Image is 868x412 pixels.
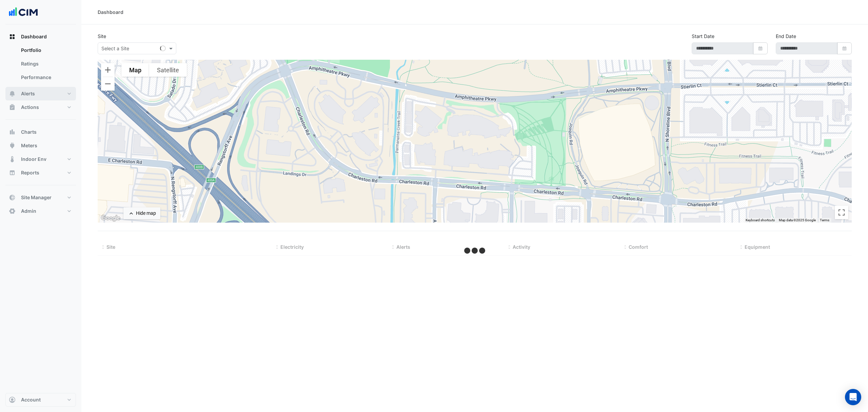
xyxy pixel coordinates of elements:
button: Admin [5,204,76,218]
span: Dashboard [21,33,47,40]
div: Hide map [136,210,156,217]
span: Admin [21,208,36,214]
span: Site Manager [21,194,52,201]
button: Reports [5,166,76,180]
span: Electricity [280,244,304,250]
a: Portfolio [16,43,76,57]
span: Account [21,396,41,403]
app-icon: Site Manager [9,194,16,201]
button: Alerts [5,87,76,100]
span: Site [106,244,115,250]
app-icon: Reports [9,169,16,176]
button: Zoom in [101,63,115,77]
a: Ratings [16,57,76,71]
app-icon: Actions [9,104,16,111]
div: Dashboard [98,8,123,16]
app-icon: Dashboard [9,33,16,40]
span: Indoor Env [21,156,46,163]
button: Zoom out [101,77,115,91]
button: Hide map [123,207,160,219]
span: Alerts [21,90,35,97]
span: Equipment [745,244,770,250]
app-icon: Charts [9,129,16,135]
div: Dashboard [5,43,76,87]
span: Actions [21,104,39,111]
div: Open Intercom Messenger [845,389,861,405]
button: Charts [5,125,76,139]
img: Company Logo [8,5,39,19]
span: Map data ©2025 Google [779,218,816,222]
button: Show satellite imagery [149,63,187,77]
button: Show street map [121,63,149,77]
button: Site Manager [5,191,76,204]
button: Actions [5,100,76,114]
app-icon: Indoor Env [9,156,16,163]
img: Google [99,214,122,223]
app-icon: Alerts [9,90,16,97]
a: Terms (opens in new tab) [820,218,829,222]
button: Account [5,393,76,407]
span: Charts [21,129,37,135]
button: Meters [5,139,76,152]
button: Dashboard [5,30,76,43]
span: Meters [21,142,37,149]
label: Start Date [692,33,714,40]
a: Performance [16,71,76,84]
a: Open this area in Google Maps (opens a new window) [99,214,122,223]
button: Toggle fullscreen view [835,206,848,219]
span: Alerts [396,244,410,250]
app-icon: Admin [9,208,16,214]
button: Keyboard shortcuts [746,218,775,223]
label: End Date [776,33,796,40]
span: Comfort [629,244,648,250]
app-icon: Meters [9,142,16,149]
span: Activity [513,244,530,250]
label: Site [98,33,106,40]
span: Reports [21,169,39,176]
button: Indoor Env [5,152,76,166]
